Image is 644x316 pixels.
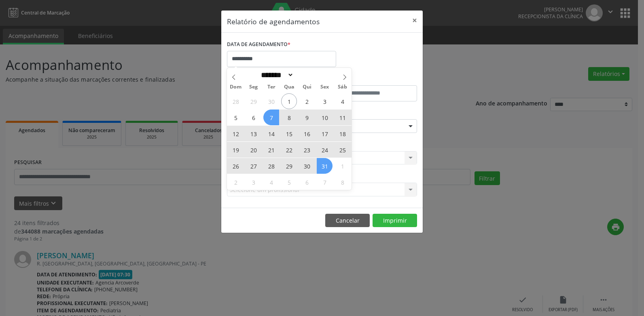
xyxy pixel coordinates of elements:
span: Outubro 3, 2025 [317,93,333,109]
span: Novembro 5, 2025 [281,174,297,190]
span: Novembro 8, 2025 [335,174,350,190]
span: Outubro 7, 2025 [263,110,279,125]
span: Outubro 29, 2025 [281,158,297,174]
span: Outubro 30, 2025 [299,158,315,174]
span: Outubro 22, 2025 [281,142,297,158]
span: Outubro 6, 2025 [246,110,261,125]
span: Outubro 26, 2025 [228,158,244,174]
button: Close [407,11,423,30]
span: Sáb [334,84,352,90]
label: DATA DE AGENDAMENTO [227,38,290,51]
span: Outubro 27, 2025 [246,158,261,174]
span: Novembro 2, 2025 [228,174,244,190]
label: ATÉ [324,73,417,85]
input: Year [294,71,320,79]
span: Outubro 23, 2025 [299,142,315,158]
span: Dom [227,84,245,90]
span: Outubro 10, 2025 [317,110,333,125]
span: Outubro 9, 2025 [299,110,315,125]
span: Novembro 6, 2025 [299,174,315,190]
span: Setembro 28, 2025 [228,93,244,109]
h5: Relatório de agendamentos [227,16,320,27]
span: Outubro 28, 2025 [263,158,279,174]
span: Outubro 24, 2025 [317,142,333,158]
span: Outubro 4, 2025 [335,93,350,109]
span: Outubro 21, 2025 [263,142,279,158]
span: Outubro 17, 2025 [317,126,333,141]
span: Outubro 31, 2025 [317,158,333,174]
span: Outubro 5, 2025 [228,110,244,125]
span: Novembro 3, 2025 [246,174,261,190]
span: Qui [298,84,316,90]
span: Novembro 1, 2025 [335,158,350,174]
span: Outubro 19, 2025 [228,142,244,158]
button: Cancelar [325,214,370,228]
span: Outubro 11, 2025 [335,110,350,125]
span: Ter [263,84,280,90]
span: Outubro 18, 2025 [335,126,350,141]
span: Outubro 2, 2025 [299,93,315,109]
span: Outubro 14, 2025 [263,126,279,141]
span: Setembro 29, 2025 [246,93,261,109]
span: Outubro 8, 2025 [281,110,297,125]
span: Outubro 25, 2025 [335,142,350,158]
button: Imprimir [373,214,417,228]
span: Qua [280,84,298,90]
span: Setembro 30, 2025 [263,93,279,109]
span: Seg [245,84,263,90]
span: Sex [316,84,334,90]
span: Outubro 16, 2025 [299,126,315,141]
span: Outubro 15, 2025 [281,126,297,141]
span: Outubro 1, 2025 [281,93,297,109]
select: Month [258,71,294,79]
span: Outubro 20, 2025 [246,142,261,158]
span: Novembro 4, 2025 [263,174,279,190]
span: Novembro 7, 2025 [317,174,333,190]
span: Outubro 13, 2025 [246,126,261,141]
span: Outubro 12, 2025 [228,126,244,141]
